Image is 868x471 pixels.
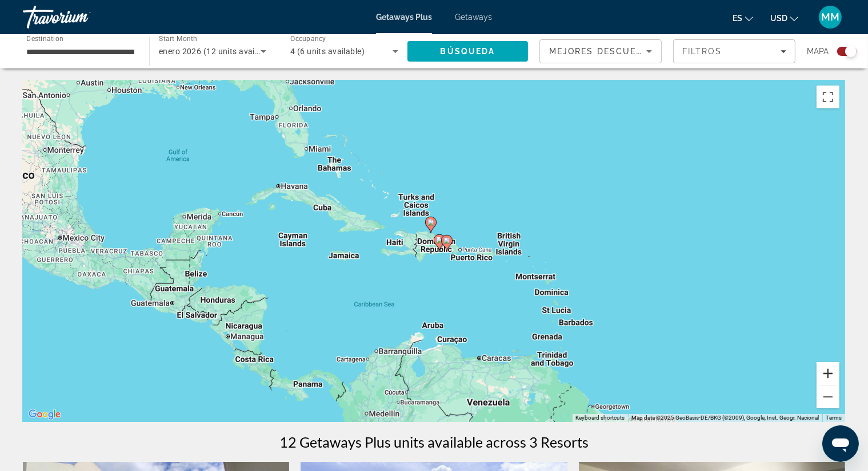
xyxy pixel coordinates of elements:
button: Keyboard shortcuts [575,414,625,422]
h1: 12 Getaways Plus units available across 3 Resorts [279,433,589,450]
span: Mapa [807,43,829,59]
button: Search [407,41,528,62]
span: enero 2026 (12 units available) [159,47,276,56]
a: Getaways Plus [376,13,432,22]
button: Toggle fullscreen view [817,86,839,108]
a: Getaways [455,13,492,22]
a: Travorium [23,2,137,32]
span: Map data ©2025 GeoBasis-DE/BKG (©2009), Google, Inst. Geogr. Nacional [631,415,819,421]
span: Filtros [682,47,722,56]
input: Select destination [26,45,134,59]
span: Destination [26,35,63,43]
button: Zoom out [817,385,839,408]
span: MM [821,11,839,23]
span: Mejores descuentos [549,47,663,56]
a: Terms (opens in new tab) [826,415,842,421]
span: Búsqueda [441,47,495,56]
mat-select: Sort by [549,44,652,58]
span: USD [770,14,787,23]
iframe: Button to launch messaging window [822,425,859,462]
button: Zoom in [817,362,839,385]
button: Change currency [770,10,798,26]
img: Google [26,407,63,422]
button: Filters [673,39,795,63]
button: Change language [733,10,753,26]
span: Start Month [159,35,197,43]
span: Occupancy [290,35,326,43]
span: es [733,14,742,23]
a: Open this area in Google Maps (opens a new window) [26,407,63,422]
button: User Menu [815,5,845,29]
span: 4 (6 units available) [290,47,365,56]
